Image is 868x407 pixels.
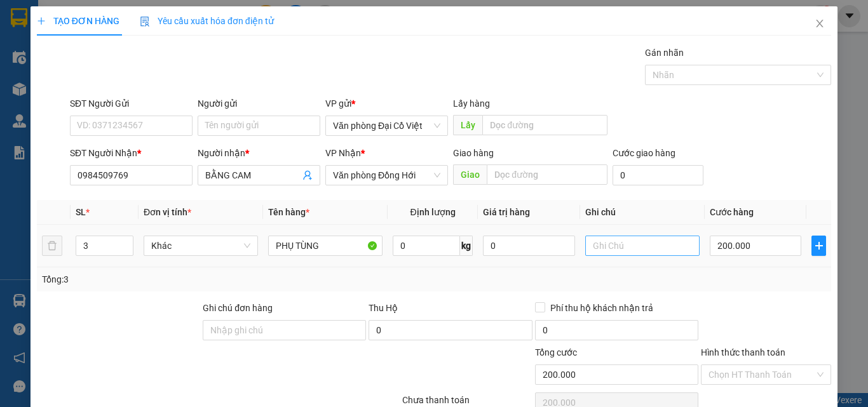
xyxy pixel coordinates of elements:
[410,207,455,217] span: Định lượng
[151,236,250,255] span: Khác
[369,303,398,313] span: Thu Hộ
[483,207,530,217] span: Giá trị hàng
[460,236,473,256] span: kg
[482,115,607,135] input: Dọc đường
[77,30,214,51] b: [PERSON_NAME]
[701,347,785,357] label: Hình thức thanh toán
[815,18,825,29] span: close
[42,236,62,256] button: delete
[802,6,837,42] button: Close
[42,272,336,286] div: Tổng: 3
[119,236,133,246] span: Increase Value
[37,16,119,26] span: TẠO ĐƠN HÀNG
[585,236,700,256] input: Ghi Chú
[144,207,191,217] span: Đơn vị tính
[37,17,46,25] span: plus
[67,74,307,194] h2: VP Nhận: Văn phòng Đồng Hới
[333,116,440,135] span: Văn phòng Đại Cồ Việt
[268,207,309,217] span: Tên hàng
[325,148,361,158] span: VP Nhận
[453,98,490,109] span: Lấy hàng
[203,303,273,313] label: Ghi chú đơn hàng
[333,166,440,185] span: Văn phòng Đồng Hới
[580,200,705,225] th: Ghi chú
[613,148,675,158] label: Cước giao hàng
[119,246,133,255] span: Decrease Value
[535,347,577,357] span: Tổng cước
[325,97,448,110] div: VP gửi
[645,48,684,58] label: Gán nhãn
[613,165,703,185] input: Cước giao hàng
[70,146,193,160] div: SĐT Người Nhận
[123,238,130,246] span: up
[545,301,658,315] span: Phí thu hộ khách nhận trả
[198,97,320,110] div: Người gửi
[453,164,487,185] span: Giao
[453,115,482,135] span: Lấy
[123,247,130,255] span: down
[483,236,574,256] input: 0
[453,148,494,158] span: Giao hàng
[710,207,754,217] span: Cước hàng
[140,16,274,26] span: Yêu cầu xuất hóa đơn điện tử
[76,207,86,217] span: SL
[487,164,607,185] input: Dọc đường
[268,236,383,256] input: VD: Bàn, Ghế
[198,146,320,160] div: Người nhận
[302,170,313,180] span: user-add
[70,97,193,110] div: SĐT Người Gửi
[140,17,150,27] img: icon
[203,320,366,340] input: Ghi chú đơn hàng
[811,236,826,256] button: plus
[7,74,102,95] h2: NSFV8XM1
[812,241,825,251] span: plus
